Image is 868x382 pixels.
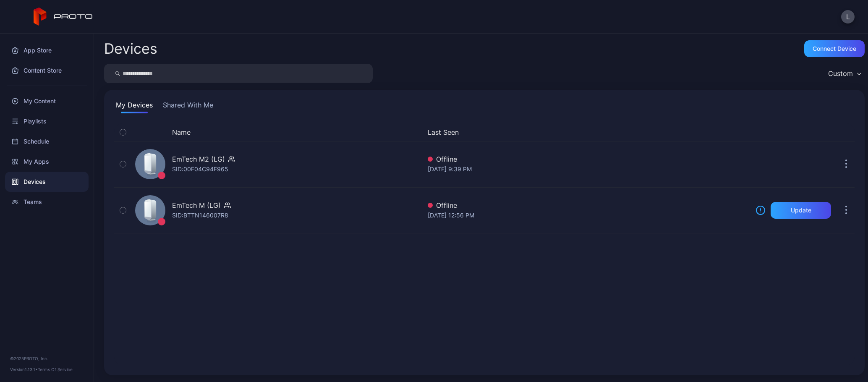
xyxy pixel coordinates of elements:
[824,64,865,83] button: Custom
[804,40,865,57] button: Connect device
[114,100,154,113] button: My Devices
[172,164,228,174] div: SID: 00E04C94E965
[10,355,84,362] div: © 2025 PROTO, Inc.
[10,367,38,372] span: Version 1.13.1 •
[5,172,89,192] a: Devices
[771,202,831,219] button: Update
[791,207,811,214] div: Update
[172,200,221,210] div: EmTech M (LG)
[161,100,215,113] button: Shared With Me
[5,60,89,81] a: Content Store
[813,45,856,52] div: Connect device
[838,127,855,137] div: Options
[5,40,89,60] a: App Store
[5,152,89,172] a: My Apps
[172,210,228,220] div: SID: BTTN146007R8
[828,69,853,78] div: Custom
[428,154,749,164] div: Offline
[428,210,749,220] div: [DATE] 12:56 PM
[172,154,225,164] div: EmTech M2 (LG)
[5,91,89,111] a: My Content
[428,127,745,137] button: Last Seen
[5,111,89,131] a: Playlists
[752,127,828,137] div: Update Device
[104,41,157,56] h2: Devices
[172,127,191,137] button: Name
[5,131,89,152] a: Schedule
[5,192,89,212] a: Teams
[841,10,855,24] button: L
[428,200,749,210] div: Offline
[38,367,73,372] a: Terms Of Service
[428,164,749,174] div: [DATE] 9:39 PM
